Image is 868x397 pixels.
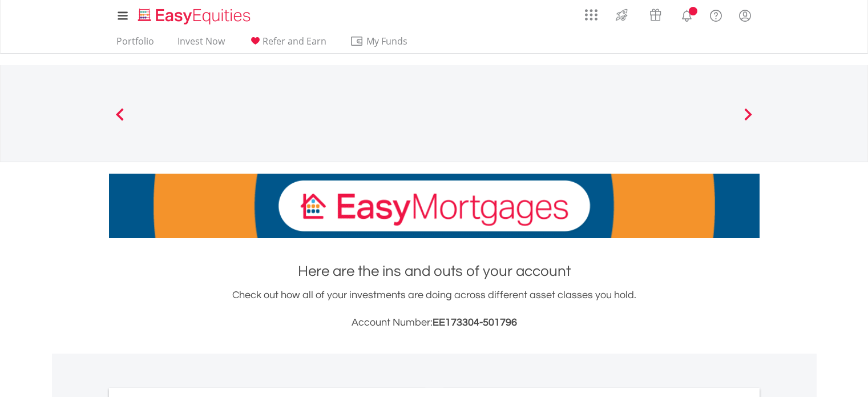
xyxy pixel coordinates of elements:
[173,35,229,53] a: Invest Now
[109,174,760,238] img: EasyMortage Promotion Banner
[136,7,255,26] img: EasyEquities_Logo.png
[109,315,760,331] h3: Account Number:
[109,287,760,331] div: Check out how all of your investments are doing across different asset classes you hold.
[263,35,326,47] span: Refer and Earn
[112,35,159,53] a: Portfolio
[433,317,517,328] span: EE173304-501796
[646,6,665,24] img: vouchers-v2.svg
[585,9,597,21] img: grid-menu-icon.svg
[350,34,425,49] span: My Funds
[701,3,730,26] a: FAQ's and Support
[244,35,331,53] a: Refer and Earn
[134,3,255,26] a: Home page
[578,3,605,21] a: AppsGrid
[639,3,672,24] a: Vouchers
[612,6,631,24] img: thrive-v2.svg
[109,261,760,282] h1: Here are the ins and outs of your account
[672,3,701,26] a: Notifications
[730,3,760,28] a: My Profile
